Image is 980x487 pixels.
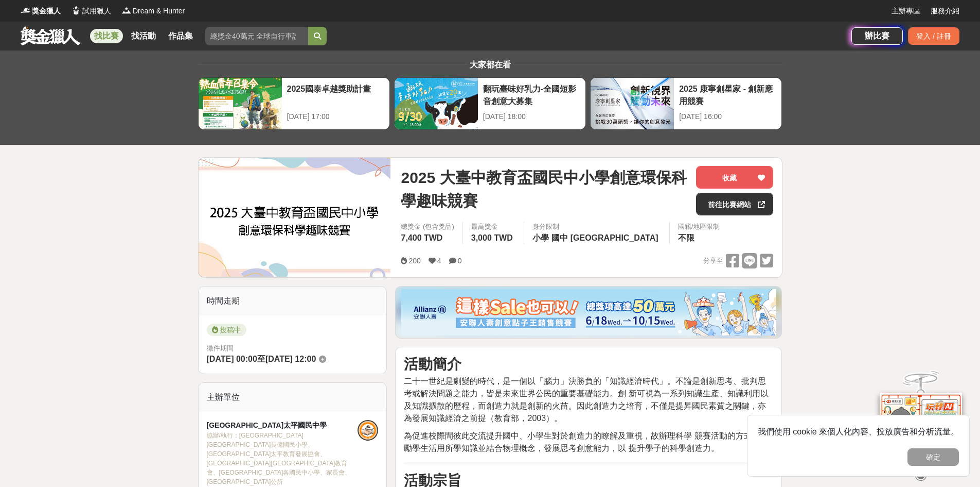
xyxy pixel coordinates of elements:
span: 分享至 [703,253,723,268]
span: 二十一世紀是劇變的時代，是一個以「腦力」決勝負的「知識經濟時代」。不論是創新思考、批判思考或解決問題之能力，皆是未來世界公民的重要基礎能力。創 新可視為一系列知識生產、知識利用以及知識擴散的歷程... [404,377,768,423]
img: Logo [121,5,132,15]
span: 徵件期間 [207,344,234,352]
a: 辦比賽 [851,27,903,45]
a: Logo試用獵人 [71,6,111,16]
span: 不限 [678,233,694,242]
a: 翻玩臺味好乳力-全國短影音創意大募集[DATE] 18:00 [394,77,586,130]
img: d2146d9a-e6f6-4337-9592-8cefde37ba6b.png [880,393,962,461]
div: [GEOGRAPHIC_DATA]太平國民中學 [207,420,358,431]
span: 最高獎金 [471,222,515,232]
span: 4 [437,257,441,265]
div: 登入 / 註冊 [908,27,959,45]
a: 服務介紹 [931,6,959,16]
span: Dream & Hunter [133,6,185,16]
span: 3,000 TWD [471,233,513,242]
a: Logo獎金獵人 [21,6,61,16]
span: 獎金獵人 [32,6,61,16]
div: [DATE] 17:00 [287,111,384,122]
div: 身分限制 [532,222,661,232]
span: [DATE] 12:00 [265,355,316,363]
a: 2025 康寧創星家 - 創新應用競賽[DATE] 16:00 [590,77,782,130]
span: 7,400 TWD [401,233,442,242]
span: 200 [408,257,420,265]
strong: 活動簡介 [404,356,461,372]
span: [DATE] 00:00 [207,355,257,363]
button: 收藏 [696,166,773,189]
input: 總獎金40萬元 全球自行車設計比賽 [205,27,308,45]
span: 總獎金 (包含獎品) [401,222,454,232]
span: 為促進校際間彼此交流提升國中、小學生對於創造力的瞭解及重視，故辦理科學 競賽活動的方式，鼓勵學生活用所學知識並結合物理概念，發展思考創意能力，以 提升學子的科學創造力。 [404,431,768,452]
div: 2025 康寧創星家 - 創新應用競賽 [679,83,776,106]
span: 試用獵人 [82,6,111,16]
span: 投稿中 [207,324,246,336]
div: 2025國泰卓越獎助計畫 [287,83,384,106]
span: 國中 [551,233,568,242]
a: LogoDream & Hunter [121,6,185,16]
img: Cover Image [199,158,391,277]
span: 至 [257,355,265,363]
a: 主辦專區 [892,6,920,16]
span: 大家都在看 [467,60,513,69]
span: 0 [458,257,462,265]
a: 前往比賽網站 [696,193,773,215]
a: 2025國泰卓越獎助計畫[DATE] 17:00 [198,77,390,130]
a: 找比賽 [90,29,123,43]
a: 找活動 [127,29,160,43]
span: 我們使用 cookie 來個人化內容、投放廣告和分析流量。 [758,427,959,436]
div: 主辦單位 [199,383,387,412]
div: [DATE] 18:00 [483,111,580,122]
a: 作品集 [164,29,197,43]
div: [DATE] 16:00 [679,111,776,122]
button: 確定 [907,448,959,466]
img: Logo [21,5,31,15]
span: [GEOGRAPHIC_DATA] [571,233,658,242]
div: 翻玩臺味好乳力-全國短影音創意大募集 [483,83,580,106]
div: 協辦/執行： [GEOGRAPHIC_DATA][GEOGRAPHIC_DATA]長億國民小學、[GEOGRAPHIC_DATA]太平教育發展協會、[GEOGRAPHIC_DATA][GEOGR... [207,431,358,486]
img: dcc59076-91c0-4acb-9c6b-a1d413182f46.png [401,289,776,335]
img: Logo [71,5,81,15]
span: 小學 [532,233,549,242]
div: 時間走期 [199,287,387,315]
span: 2025 大臺中教育盃國民中小學創意環保科學趣味競賽 [401,166,688,212]
div: 國籍/地區限制 [678,222,720,232]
